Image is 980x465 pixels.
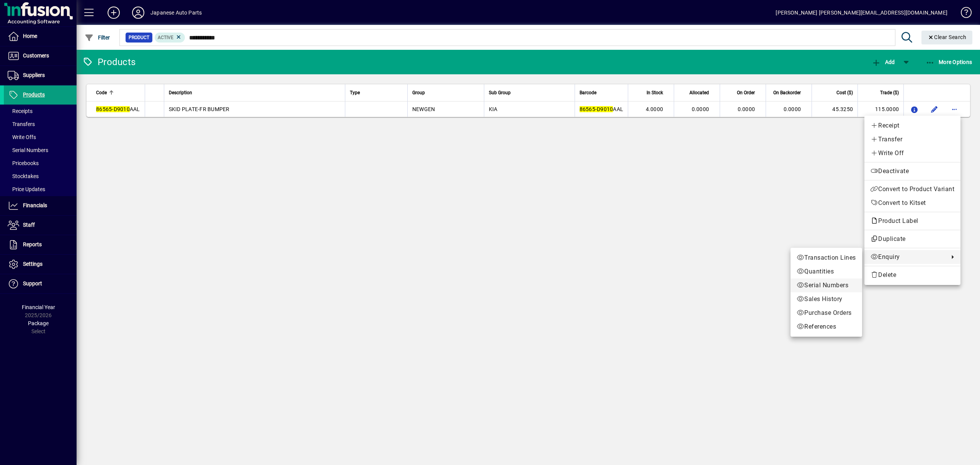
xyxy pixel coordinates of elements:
[871,217,922,224] span: Product Label
[871,149,954,158] span: Write Off
[871,121,954,130] span: Receipt
[871,185,954,194] span: Convert to Product Variant
[797,308,856,318] span: Purchase Orders
[864,164,960,178] button: Deactivate product
[871,252,945,262] span: Enquiry
[797,295,856,304] span: Sales History
[797,281,856,290] span: Serial Numbers
[797,322,856,331] span: References
[871,167,954,176] span: Deactivate
[797,253,856,262] span: Transaction Lines
[871,198,954,208] span: Convert to Kitset
[871,234,954,244] span: Duplicate
[871,270,954,280] span: Delete
[871,135,954,144] span: Transfer
[797,267,856,276] span: Quantities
